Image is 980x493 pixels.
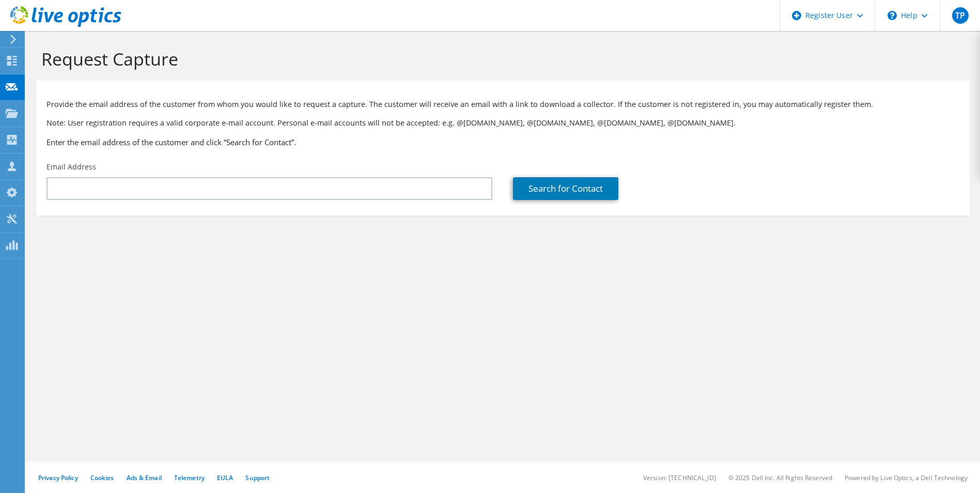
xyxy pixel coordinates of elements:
[174,473,205,482] a: Telemetry
[46,117,959,129] p: Note: User registration requires a valid corporate e-mail account. Personal e-mail accounts will ...
[46,99,959,110] p: Provide the email address of the customer from whom you would like to request a capture. The cust...
[41,48,959,70] h1: Request Capture
[888,11,897,20] svg: \n
[217,473,233,482] a: EULA
[513,177,618,200] a: Search for Contact
[952,7,969,24] span: TP
[127,473,162,482] a: Ads & Email
[38,473,78,482] a: Privacy Policy
[845,473,968,482] li: Powered by Live Optics, a Dell Technology
[46,162,96,172] label: Email Address
[643,473,716,482] li: Version: [TECHNICAL_ID]
[728,473,832,482] li: © 2025 Dell Inc. All Rights Reserved
[245,473,270,482] a: Support
[90,473,114,482] a: Cookies
[46,136,959,148] h3: Enter the email address of the customer and click “Search for Contact”.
